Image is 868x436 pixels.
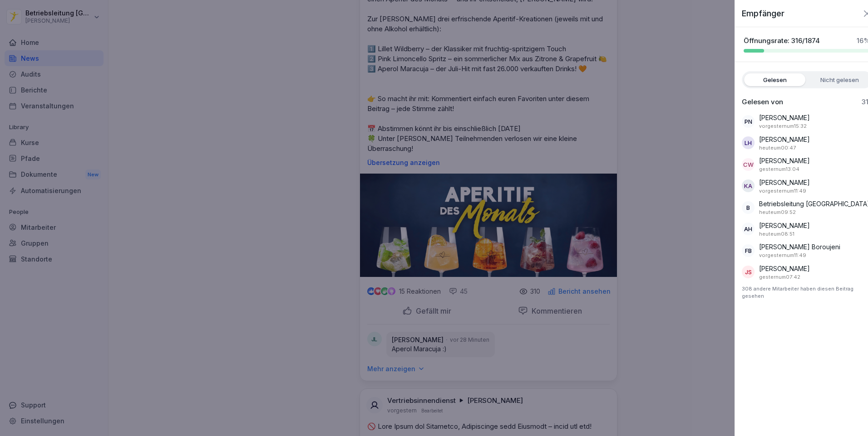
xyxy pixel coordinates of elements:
p: [PERSON_NAME] [759,178,810,187]
p: 22. September 2025 um 00:47 [759,144,796,152]
label: Gelesen [744,73,805,86]
p: 20. September 2025 um 15:32 [759,122,807,130]
div: AH [742,223,755,235]
p: 20. September 2025 um 11:49 [759,187,806,195]
p: Öffnungsrate: 316/1874 [744,36,820,45]
p: [PERSON_NAME] [759,156,810,165]
p: 21. September 2025 um 07:42 [759,273,800,281]
div: B [742,201,755,214]
p: 20. September 2025 um 11:49 [759,252,806,259]
div: PN [742,115,755,128]
p: [PERSON_NAME] [759,135,810,144]
p: Empfänger [742,7,784,19]
p: [PERSON_NAME] [759,113,810,122]
p: [PERSON_NAME] Boroujeni [759,242,840,252]
div: FB [742,244,755,257]
div: JS [742,266,755,278]
p: Gelesen von [742,97,783,107]
p: 21. September 2025 um 13:04 [759,165,799,173]
p: [PERSON_NAME] [759,264,810,273]
div: LH [742,136,755,149]
div: KA [742,179,755,192]
p: 22. September 2025 um 08:51 [759,230,794,238]
div: CW [742,158,755,171]
p: [PERSON_NAME] [759,221,810,230]
p: 22. September 2025 um 09:52 [759,208,796,216]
